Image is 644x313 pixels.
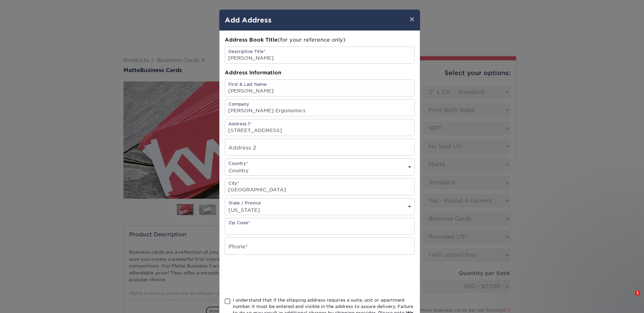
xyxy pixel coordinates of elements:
[225,69,415,77] div: Address Information
[225,15,415,25] h4: Add Address
[404,10,420,28] button: ×
[225,36,415,44] div: (for your reference only)
[621,290,637,306] iframe: Intercom live chat
[225,263,327,289] iframe: reCAPTCHA
[225,37,278,43] span: Address Book Title
[635,290,640,296] span: 1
